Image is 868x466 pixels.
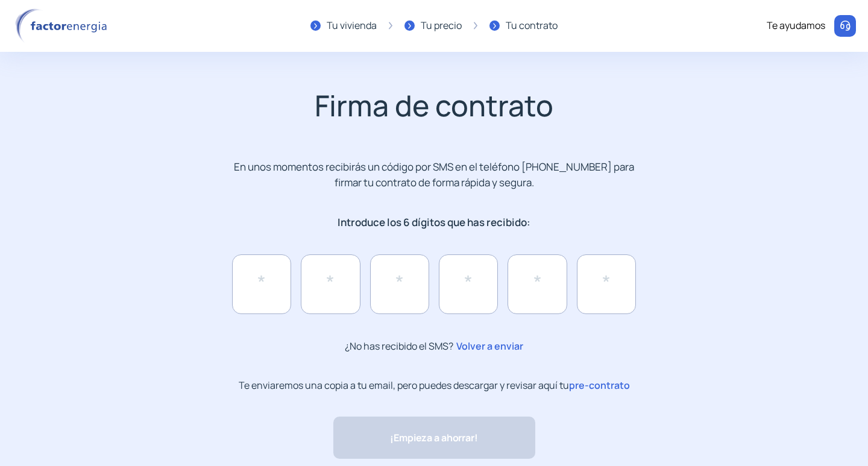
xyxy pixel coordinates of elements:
img: logo factor [12,8,115,43]
img: llamar [839,20,851,32]
p: Introduce los 6 dígitos que has recibido: [224,215,645,230]
p: Te enviaremos una copia a tu email, pero puedes descargar y revisar aquí tu [239,379,630,392]
span: ¡Empieza a ahorrar! [390,430,477,446]
div: Te ayudamos [767,18,825,34]
h2: Firma de contrato [133,88,735,123]
span: Volver a enviar [453,338,523,354]
p: ¿No has recibido el SMS? [345,338,523,354]
button: ¡Empieza a ahorrar! [333,417,535,459]
div: Tu precio [421,18,462,34]
p: En unos momentos recibirás un código por SMS en el teléfono [PHONE_NUMBER] para firmar tu contrat... [224,159,645,190]
div: Tu vivienda [327,18,377,34]
span: pre-contrato [569,379,630,392]
div: Tu contrato [506,18,558,34]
